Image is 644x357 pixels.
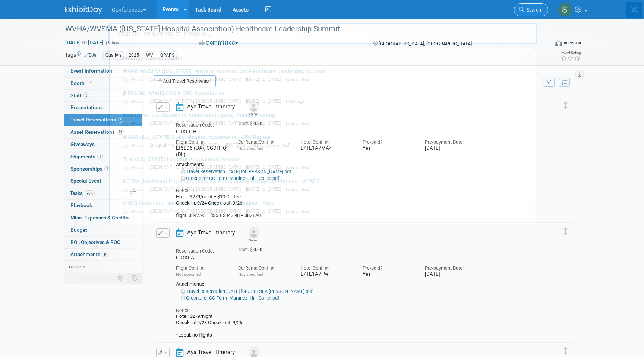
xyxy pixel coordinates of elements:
span: (Committed) [286,121,311,126]
span: [GEOGRAPHIC_DATA], [GEOGRAPHIC_DATA] [149,208,244,214]
span: [GEOGRAPHIC_DATA], [GEOGRAPHIC_DATA] [149,164,244,170]
span: In-Person [123,143,148,148]
span: In-Person [123,165,148,170]
span: (Committed) [286,77,311,82]
span: (Walking) [286,99,304,104]
span: [DATE] to [DATE] [246,208,284,214]
a: WSHA ([US_STATE] State Hospital Association) CEO Retreat In-Person Snoqualmie, [GEOGRAPHIC_DATA] ... [119,130,532,152]
span: (Committed) [286,209,311,214]
input: Search for Events or People... [108,23,537,44]
a: WVHA/WVSMA ([US_STATE] Hospital Association) Healthcare Leadership Summit In-Person [GEOGRAPHIC_D... [119,64,532,86]
a: [PERSON_NAME] CEO & CFO Roundtables In-Person [GEOGRAPHIC_DATA], [GEOGRAPHIC_DATA] [DATE] to [DAT... [119,86,532,108]
a: THA ([US_STATE] Hospital Association) Annual In-Person [GEOGRAPHIC_DATA], [GEOGRAPHIC_DATA] [DATE... [119,152,532,174]
span: [GEOGRAPHIC_DATA], [GEOGRAPHIC_DATA] [149,120,244,126]
span: (Committed) [266,143,291,148]
span: [DATE] to [DATE] [246,120,284,126]
span: [GEOGRAPHIC_DATA], [GEOGRAPHIC_DATA] [149,76,244,82]
span: (Committed) [286,187,311,192]
div: Recently Viewed Events: [113,48,532,64]
span: In-Person [123,209,148,214]
a: ANCC (American Nurses Credentialing Center) Magnet - Vaya In-Person [GEOGRAPHIC_DATA], [GEOGRAPHI... [119,196,532,218]
span: [DATE] to [DATE] [246,164,284,170]
span: (Committed) [286,165,311,170]
span: [DATE] to [DATE] [246,98,284,104]
a: NEPRA (Northeast Physician Recruiter Association) Annual Conference - APAPS In-Person [GEOGRAPHIC... [119,174,532,196]
span: [DATE] to [DATE] [246,76,284,82]
span: [GEOGRAPHIC_DATA], [GEOGRAPHIC_DATA] [149,186,244,192]
span: [DATE] to [DATE] [246,186,284,192]
a: ASA (American Society of Anesthesiologists) Annual Meeting In-Person [GEOGRAPHIC_DATA], [GEOGRAPH... [119,108,532,130]
span: Snoqualmie, [GEOGRAPHIC_DATA] [149,142,224,148]
span: In-Person [123,77,148,82]
span: In-Person [123,121,148,126]
span: In-Person [123,99,148,104]
span: [GEOGRAPHIC_DATA], [GEOGRAPHIC_DATA] [149,98,244,104]
span: [DATE] to [DATE] [226,142,264,148]
span: In-Person [123,187,148,192]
